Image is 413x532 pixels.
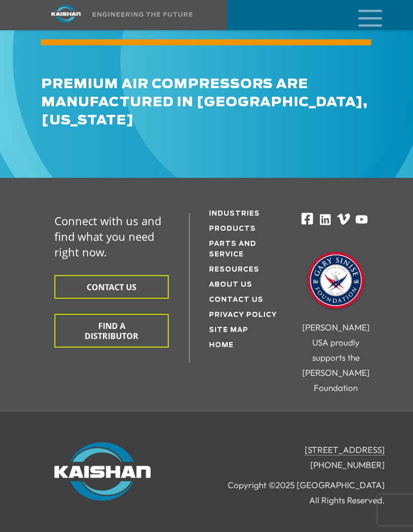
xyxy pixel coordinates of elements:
[41,78,368,127] span: premium air compressors are MANUFACTURED IN [GEOGRAPHIC_DATA], [US_STATE]
[209,295,284,305] a: Contact Us
[209,325,284,336] a: Site Map
[305,250,367,312] img: Gary Sinise Foundation
[209,239,284,260] a: Parts and service
[228,493,385,508] li: All Rights Reserved.
[319,213,332,226] img: Linkedin
[54,275,169,299] button: CONTACT US
[290,457,385,473] li: [PHONE_NUMBER]
[93,12,192,17] img: Engineering the future
[54,442,151,500] img: Kaishan
[209,264,284,275] a: Resources
[209,310,284,320] a: Privacy Policy
[209,340,284,351] a: Home
[301,212,314,225] img: Facebook
[54,213,161,259] span: Connect with us and find what you need right now.
[302,322,370,393] span: [PERSON_NAME] USA proudly supports the [PERSON_NAME] Foundation
[354,7,371,24] a: mobile menu
[54,314,169,348] button: FIND A DISTRIBUTOR
[209,280,284,290] a: About Us
[209,209,284,219] a: Industries
[228,478,385,493] li: Copyright ©2025 [GEOGRAPHIC_DATA]
[337,214,350,225] img: Vimeo
[355,213,368,226] img: Youtube
[28,5,104,23] img: kaishan logo
[209,224,284,234] a: Products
